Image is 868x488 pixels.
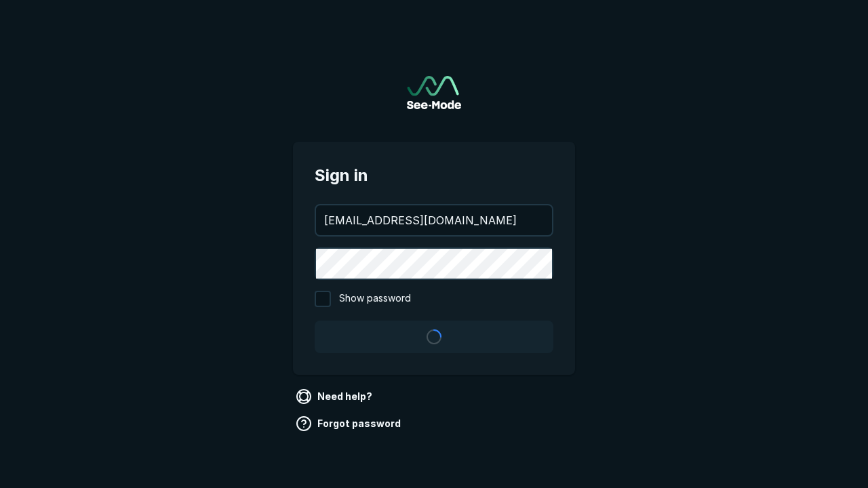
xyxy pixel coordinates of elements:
input: your@email.com [316,205,552,235]
a: Need help? [293,386,378,407]
img: See-Mode Logo [407,76,461,109]
a: Go to sign in [407,76,461,109]
span: Sign in [315,163,553,188]
a: Forgot password [293,413,406,434]
span: Show password [339,291,411,307]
